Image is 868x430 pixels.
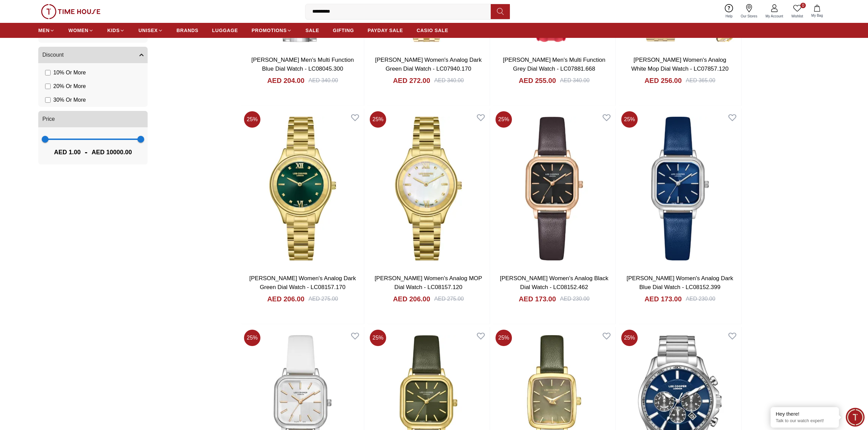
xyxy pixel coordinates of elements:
[249,275,356,290] a: [PERSON_NAME] Women's Analog Dark Green Dial Watch - LC08157.170
[38,47,148,63] button: Discount
[367,109,490,269] img: Lee Cooper Women's Analog MOP Dial Watch - LC08157.120
[375,275,482,290] a: [PERSON_NAME] Women's Analog MOP Dial Watch - LC08157.120
[38,27,50,34] span: MEN
[370,111,386,128] span: 25 %
[621,111,638,128] span: 25 %
[776,411,834,417] div: Hey there!
[177,24,199,37] a: BRANDS
[38,24,55,37] a: MEN
[267,76,304,85] h4: AED 204.00
[81,147,92,158] span: -
[519,76,556,85] h4: AED 255.00
[737,3,761,20] a: Our Stores
[776,418,834,424] p: Talk to our watch expert!
[496,111,512,128] span: 25 %
[368,24,403,37] a: PAYDAY SALE
[493,109,615,269] img: Lee Cooper Women's Analog Black Dial Watch - LC08152.462
[496,330,512,346] span: 25 %
[631,57,729,72] a: [PERSON_NAME] Women's Analog White Mop Dial Watch - LC07857.120
[252,57,354,72] a: [PERSON_NAME] Men's Multi Function Blue Dial Watch - LC08045.300
[789,14,806,19] span: Wishlist
[738,14,760,19] span: Our Stores
[267,294,304,304] h4: AED 206.00
[807,3,827,19] button: My Bag
[177,27,199,34] span: BRANDS
[107,24,125,37] a: KIDS
[619,109,741,269] img: Lee Cooper Women's Analog Dark Blue Dial Watch - LC08152.399
[138,27,158,34] span: UNISEX
[800,3,806,8] span: 0
[309,76,338,85] div: AED 340.00
[787,3,807,20] a: 0Wishlist
[375,57,482,72] a: [PERSON_NAME] Women's Analog Dark Green Dial Watch - LC07940.170
[417,27,448,34] span: CASIO SALE
[560,76,589,85] div: AED 340.00
[68,27,89,34] span: WOMEN
[107,27,120,34] span: KIDS
[244,111,260,128] span: 25 %
[846,408,865,427] div: Chat Widget
[212,24,238,37] a: LUGGAGE
[92,147,132,157] span: AED 10000.00
[393,76,430,85] h4: AED 272.00
[306,24,319,37] a: SALE
[138,24,163,37] a: UNISEX
[627,275,733,290] a: [PERSON_NAME] Women's Analog Dark Blue Dial Watch - LC08152.399
[763,14,786,19] span: My Account
[241,109,364,269] img: Lee Cooper Women's Analog Dark Green Dial Watch - LC08157.170
[370,330,386,346] span: 25 %
[252,24,292,37] a: PROMOTIONS
[42,115,55,123] span: Price
[809,13,826,18] span: My Bag
[645,76,682,85] h4: AED 256.00
[723,14,735,19] span: Help
[54,147,81,157] span: AED 1.00
[41,4,100,19] img: ...
[686,295,715,303] div: AED 230.00
[252,27,287,34] span: PROMOTIONS
[519,294,556,304] h4: AED 173.00
[621,330,638,346] span: 25 %
[368,27,403,34] span: PAYDAY SALE
[309,295,338,303] div: AED 275.00
[503,57,606,72] a: [PERSON_NAME] Men's Multi Function Grey Dial Watch - LC07881.668
[38,111,148,127] button: Price
[500,275,609,290] a: [PERSON_NAME] Women's Analog Black Dial Watch - LC08152.462
[68,24,94,37] a: WOMEN
[393,294,430,304] h4: AED 206.00
[53,96,86,104] span: 30 % Or More
[434,76,464,85] div: AED 340.00
[333,24,354,37] a: GIFTING
[45,97,51,103] input: 30% Or More
[212,27,238,34] span: LUGGAGE
[560,295,589,303] div: AED 230.00
[244,330,260,346] span: 25 %
[333,27,354,34] span: GIFTING
[306,27,319,34] span: SALE
[686,76,715,85] div: AED 365.00
[721,3,737,20] a: Help
[417,24,448,37] a: CASIO SALE
[45,70,51,75] input: 10% Or More
[53,69,86,77] span: 10 % Or More
[53,82,86,90] span: 20 % Or More
[645,294,682,304] h4: AED 173.00
[42,51,64,59] span: Discount
[434,295,464,303] div: AED 275.00
[45,84,51,89] input: 20% Or More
